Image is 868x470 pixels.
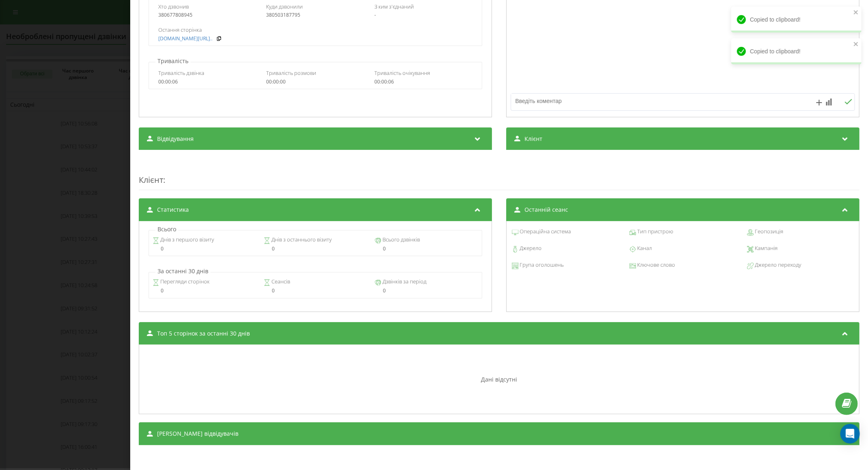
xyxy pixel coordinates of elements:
[518,244,542,253] span: Джерело
[374,12,472,18] div: -
[264,246,367,252] div: 0
[264,288,367,294] div: 0
[158,69,204,77] span: Тривалість дзвінка
[853,41,859,48] button: close
[754,228,783,236] span: Геопозиція
[636,244,652,253] span: Канал
[157,430,238,438] span: [PERSON_NAME] відвідувачів
[157,135,194,143] span: Відвідування
[731,7,861,33] div: Copied to clipboard!
[375,288,478,294] div: 0
[139,158,859,190] div: :
[158,79,256,85] div: 00:00:06
[636,261,675,269] span: Ключове слово
[731,38,861,64] div: Copied to clipboard!
[636,228,673,236] span: Тип пристрою
[525,135,542,143] span: Клієнт
[155,267,210,275] p: За останні 30 днів
[525,206,568,214] span: Останній сеанс
[266,3,303,10] span: Куди дзвонили
[159,278,210,286] span: Перегляди сторінок
[155,225,178,233] p: Всього
[374,79,472,85] div: 00:00:06
[374,3,414,10] span: З ким з'єднаний
[840,424,860,444] div: Open Intercom Messenger
[381,236,420,244] span: Всього дзвінків
[157,206,189,214] span: Статистика
[518,261,564,269] span: Група оголошень
[153,288,256,294] div: 0
[158,3,189,10] span: Хто дзвонив
[754,244,778,253] span: Кампанія
[266,79,364,85] div: 00:00:00
[157,329,250,338] span: Топ 5 сторінок за останні 30 днів
[139,174,163,185] span: Клієнт
[853,9,859,17] button: close
[374,69,430,77] span: Тривалість очікування
[270,278,290,286] span: Сеансів
[381,278,426,286] span: Дзвінків за період
[158,36,212,42] a: [DOMAIN_NAME][URL]..
[158,12,256,18] div: 380677808945
[159,236,214,244] span: Днів з першого візиту
[754,261,801,269] span: Джерело переходу
[270,236,332,244] span: Днів з останнього візиту
[518,228,571,236] span: Операційна система
[375,246,478,252] div: 0
[266,12,364,18] div: 380503187795
[155,57,190,65] p: Тривалість
[266,69,316,77] span: Тривалість розмови
[143,349,855,410] div: Дані відсутні
[158,26,202,33] span: Остання сторінка
[153,246,256,252] div: 0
